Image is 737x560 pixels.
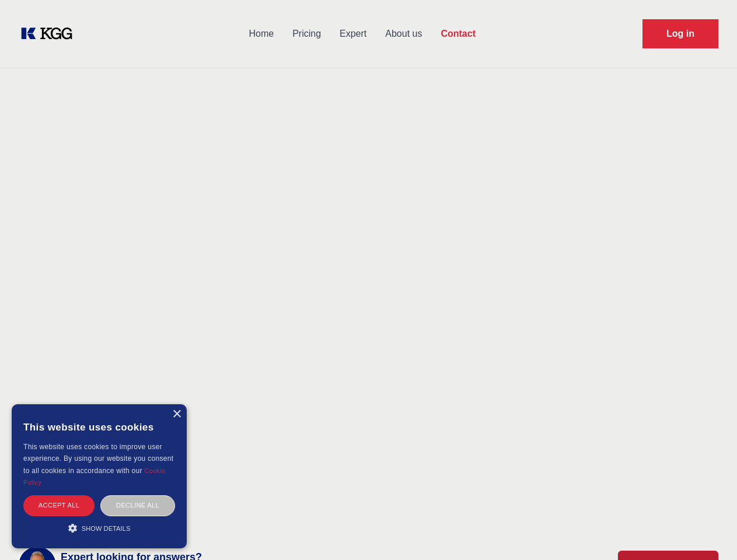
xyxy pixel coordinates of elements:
[19,24,82,43] a: KOL Knowledge Platform: Talk to Key External Experts (KEE)
[679,504,737,560] iframe: Chat Widget
[23,495,95,516] div: Accept all
[23,443,173,475] span: This website uses cookies to improve user experience. By using our website you consent to all coo...
[376,19,431,49] a: About us
[172,410,181,419] div: Close
[431,19,485,49] a: Contact
[82,525,131,532] span: Show details
[23,467,166,486] a: Cookie Policy
[330,19,376,49] a: Expert
[239,19,283,49] a: Home
[100,495,175,516] div: Decline all
[23,413,175,441] div: This website uses cookies
[283,19,330,49] a: Pricing
[23,522,175,534] div: Show details
[642,19,718,48] a: Request Demo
